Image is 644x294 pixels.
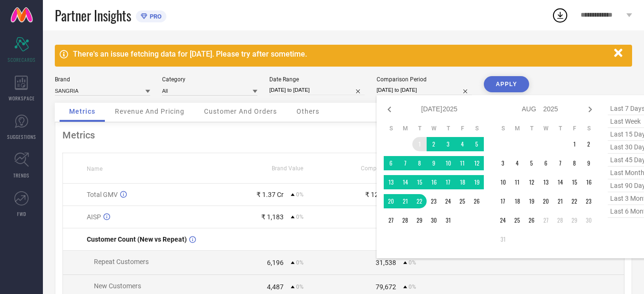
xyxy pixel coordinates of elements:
[455,137,470,151] td: Fri Jul 04 2025
[553,175,567,189] td: Thu Aug 14 2025
[441,213,455,227] td: Thu Jul 31 2025
[427,213,441,227] td: Wed Jul 30 2025
[384,175,398,189] td: Sun Jul 13 2025
[94,282,141,290] span: New Customers
[398,175,412,189] td: Mon Jul 14 2025
[17,210,26,217] span: FWD
[398,213,412,227] td: Mon Jul 28 2025
[539,213,553,227] td: Wed Aug 27 2025
[7,133,36,140] span: SUGGESTIONS
[412,156,427,170] td: Tue Jul 08 2025
[162,76,257,83] div: Category
[441,125,455,132] th: Thursday
[552,7,569,24] div: Open download list
[441,156,455,170] td: Thu Jul 10 2025
[567,125,582,132] th: Friday
[412,175,427,189] td: Tue Jul 15 2025
[441,175,455,189] td: Thu Jul 17 2025
[204,108,277,115] span: Customer And Orders
[539,194,553,208] td: Wed Aug 20 2025
[69,108,95,115] span: Metrics
[296,108,319,115] span: Others
[524,175,539,189] td: Tue Aug 12 2025
[13,172,30,179] span: TRENDS
[409,284,416,290] span: 0%
[87,235,187,243] span: Customer Count (New vs Repeat)
[412,125,427,132] th: Tuesday
[567,213,582,227] td: Fri Aug 29 2025
[470,125,484,132] th: Saturday
[296,191,304,198] span: 0%
[365,191,396,198] div: ₹ 12.35 Cr
[582,137,596,151] td: Sat Aug 02 2025
[553,125,567,132] th: Thursday
[470,137,484,151] td: Sat Jul 05 2025
[496,232,510,246] td: Sun Aug 31 2025
[524,213,539,227] td: Tue Aug 26 2025
[398,194,412,208] td: Mon Jul 21 2025
[412,137,427,151] td: Tue Jul 01 2025
[261,213,284,221] div: ₹ 1,183
[87,166,102,172] span: Name
[510,156,524,170] td: Mon Aug 04 2025
[567,137,582,151] td: Fri Aug 01 2025
[267,259,284,266] div: 6,196
[73,49,609,59] div: There's an issue fetching data for [DATE]. Please try after sometime.
[524,194,539,208] td: Tue Aug 19 2025
[470,156,484,170] td: Sat Jul 12 2025
[398,156,412,170] td: Mon Jul 07 2025
[412,194,427,208] td: Tue Jul 22 2025
[441,194,455,208] td: Thu Jul 24 2025
[427,125,441,132] th: Wednesday
[496,194,510,208] td: Sun Aug 17 2025
[582,175,596,189] td: Sat Aug 16 2025
[553,213,567,227] td: Thu Aug 28 2025
[567,194,582,208] td: Fri Aug 22 2025
[384,194,398,208] td: Sun Jul 20 2025
[582,213,596,227] td: Sat Aug 30 2025
[510,194,524,208] td: Mon Aug 18 2025
[269,76,365,83] div: Date Range
[55,76,150,83] div: Brand
[269,85,365,95] input: Select date range
[470,175,484,189] td: Sat Jul 19 2025
[455,156,470,170] td: Fri Jul 11 2025
[296,259,304,266] span: 0%
[376,283,396,291] div: 79,672
[567,156,582,170] td: Fri Aug 08 2025
[376,259,396,266] div: 31,538
[441,137,455,151] td: Thu Jul 03 2025
[510,125,524,132] th: Monday
[539,156,553,170] td: Wed Aug 06 2025
[484,76,529,92] button: APPLY
[470,194,484,208] td: Sat Jul 26 2025
[409,259,416,266] span: 0%
[62,129,624,141] div: Metrics
[553,194,567,208] td: Thu Aug 21 2025
[377,76,472,83] div: Comparison Period
[427,137,441,151] td: Wed Jul 02 2025
[455,175,470,189] td: Fri Jul 18 2025
[296,214,304,220] span: 0%
[384,156,398,170] td: Sun Jul 06 2025
[9,95,35,102] span: WORKSPACE
[427,175,441,189] td: Wed Jul 16 2025
[377,85,472,95] input: Select comparison period
[272,165,303,172] span: Brand Value
[94,258,149,265] span: Repeat Customers
[87,191,118,198] span: Total GMV
[524,156,539,170] td: Tue Aug 05 2025
[582,156,596,170] td: Sat Aug 09 2025
[115,108,184,115] span: Revenue And Pricing
[510,175,524,189] td: Mon Aug 11 2025
[510,213,524,227] td: Mon Aug 25 2025
[539,175,553,189] td: Wed Aug 13 2025
[524,125,539,132] th: Tuesday
[296,284,304,290] span: 0%
[553,156,567,170] td: Thu Aug 07 2025
[582,194,596,208] td: Sat Aug 23 2025
[496,175,510,189] td: Sun Aug 10 2025
[384,213,398,227] td: Sun Jul 27 2025
[398,125,412,132] th: Monday
[384,104,395,115] div: Previous month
